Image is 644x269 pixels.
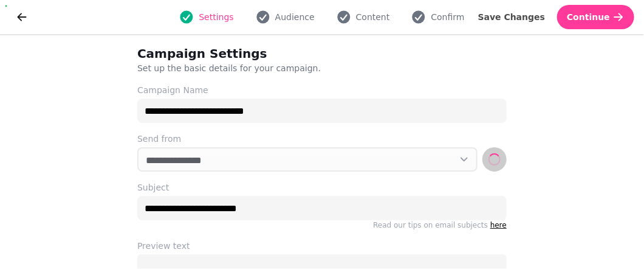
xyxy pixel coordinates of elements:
label: Send from [137,133,507,145]
label: Subject [137,181,507,194]
button: go back [10,5,34,29]
label: Campaign Name [137,84,507,96]
label: Preview text [137,240,507,252]
a: here [490,221,507,229]
span: Audience [275,11,315,23]
button: Save Changes [468,5,555,29]
h2: Campaign Settings [137,45,371,62]
p: Read our tips on email subjects [137,220,507,230]
span: Confirm [431,11,464,23]
span: Save Changes [478,13,546,21]
span: Content [356,11,390,23]
span: Continue [567,13,610,21]
p: Set up the basic details for your campaign. [137,62,448,74]
span: Settings [199,11,233,23]
button: Continue [557,5,634,29]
